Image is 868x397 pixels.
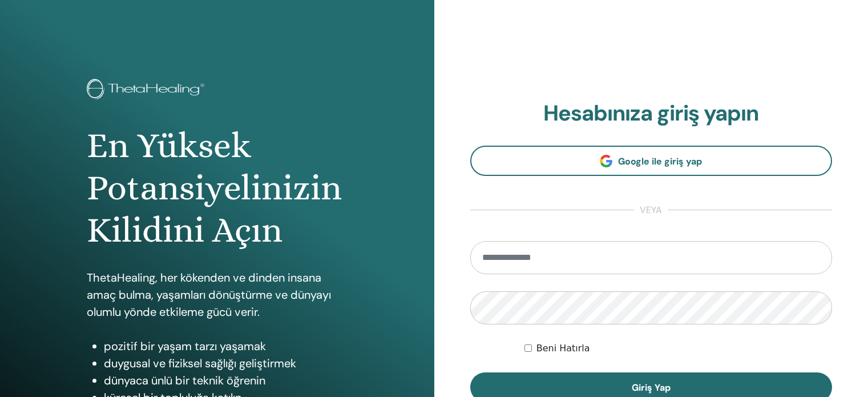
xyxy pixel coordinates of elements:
[524,342,832,355] div: Keep me authenticated indefinitely or until I manually logout
[618,155,702,167] span: Google ile giriş yap
[470,146,833,176] a: Google ile giriş yap
[87,125,348,252] h1: En Yüksek Potansiyelinizin Kilidini Açın
[104,355,348,372] li: duygusal ve fiziksel sağlığı geliştirmek
[104,372,348,389] li: dünyaca ünlü bir teknik öğrenin
[634,203,668,217] span: veya
[536,342,590,355] label: Beni Hatırla
[104,338,348,355] li: pozitif bir yaşam tarzı yaşamak
[632,382,671,394] span: Giriş Yap
[470,101,833,127] h2: Hesabınıza giriş yapın
[87,269,348,320] p: ThetaHealing, her kökenden ve dinden insana amaç bulma, yaşamları dönüştürme ve dünyayı olumlu yö...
